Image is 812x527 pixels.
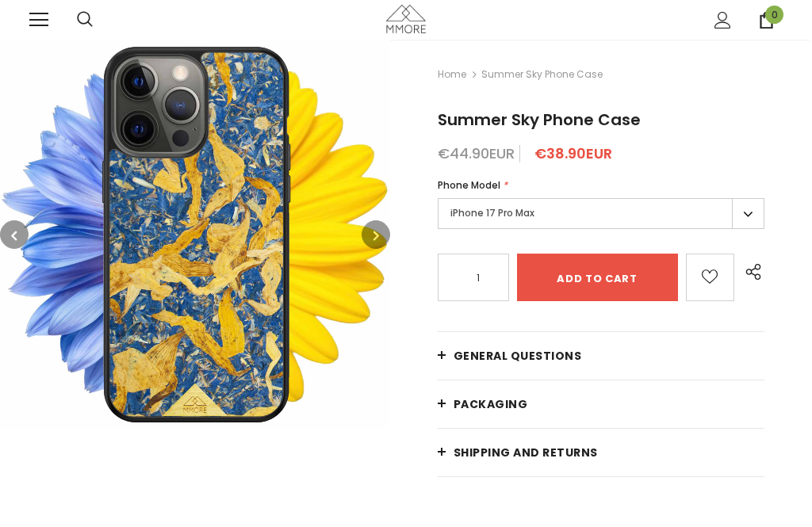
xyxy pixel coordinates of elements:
span: €44.90EUR [438,143,515,163]
span: PACKAGING [454,396,528,412]
span: Shipping and returns [454,445,598,460]
span: Summer Sky Phone Case [438,109,641,131]
input: Add to cart [517,254,678,301]
span: Summer Sky Phone Case [481,65,603,84]
span: General Questions [454,348,582,364]
a: General Questions [438,332,764,380]
a: PACKAGING [438,380,764,428]
a: Home [438,65,466,84]
a: Shipping and returns [438,429,764,476]
span: Phone Model [438,178,500,192]
span: €38.90EUR [534,143,612,163]
img: MMORE Cases [386,5,426,32]
label: iPhone 17 Pro Max [438,198,764,229]
span: 0 [765,6,783,24]
a: 0 [758,12,775,29]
